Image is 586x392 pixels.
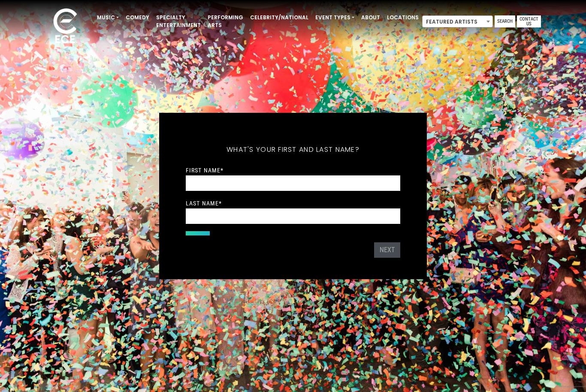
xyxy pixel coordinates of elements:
[122,10,153,25] a: Comedy
[186,134,400,165] h5: What's your first and last name?
[517,15,541,27] a: Contact Us
[247,10,312,25] a: Celebrity/National
[358,10,384,25] a: About
[44,6,87,48] img: ece_new_logo_whitev2-1.png
[153,10,204,33] a: Specialty Entertainment
[186,166,224,174] label: First Name
[423,16,492,28] span: Featured Artists
[94,10,122,25] a: Music
[384,10,422,25] a: Locations
[204,10,247,33] a: Performing Arts
[186,199,222,207] label: Last Name
[422,15,493,27] span: Featured Artists
[312,10,358,25] a: Event Types
[495,15,515,27] a: Search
